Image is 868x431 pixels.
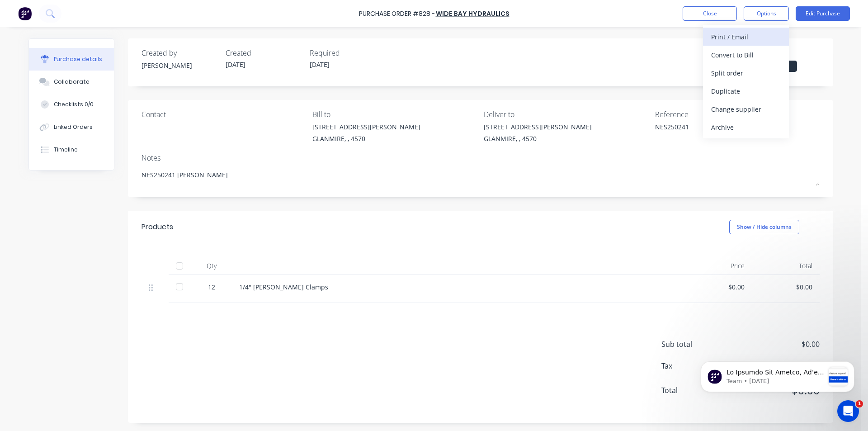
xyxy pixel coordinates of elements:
div: Created by [142,47,218,58]
div: Bill to [312,109,477,120]
button: Options [744,6,789,21]
div: Change supplier [711,103,781,116]
button: Purchase details [29,48,114,71]
button: Timeline [29,138,114,161]
button: Collaborate [29,71,114,93]
div: Duplicate [711,85,781,98]
div: [STREET_ADDRESS][PERSON_NAME] [484,122,592,132]
span: Tax [661,360,729,371]
button: Close [683,6,737,21]
div: 1/4" [PERSON_NAME] Clamps [239,282,677,292]
button: Checklists 0/0 [29,93,114,116]
div: Notes [142,152,820,163]
div: Created [226,47,302,58]
button: Edit Purchase [796,6,850,21]
div: $0.00 [759,282,812,292]
div: Archive [711,121,781,134]
div: Purchase Order #828 - [359,9,435,19]
div: Deliver to [484,109,648,120]
span: Sub total [661,339,729,350]
button: Linked Orders [29,116,114,138]
div: [PERSON_NAME] [142,61,218,70]
div: $0.00 [691,282,745,292]
div: 12 [198,282,225,292]
div: Split order [711,66,781,80]
div: [STREET_ADDRESS][PERSON_NAME] [312,122,420,132]
div: Collaborate [54,78,90,86]
iframe: Intercom live chat [837,400,859,422]
div: Purchase details [54,55,102,63]
span: $0.00 [729,339,820,350]
div: Convert to Bill [711,48,781,62]
textarea: NES250241 [PERSON_NAME] [142,166,820,186]
div: Timeline [54,146,78,154]
div: Linked Orders [54,123,93,131]
div: Price [684,257,752,275]
img: Factory [18,7,32,20]
div: Print / Email [711,30,781,43]
button: Show / Hide columns [729,220,799,234]
div: Reference [655,109,820,120]
div: GLANMIRE, , 4570 [484,134,592,143]
iframe: Intercom notifications message [687,343,868,407]
div: Products [142,222,173,232]
div: Required [310,47,387,58]
div: GLANMIRE, , 4570 [312,134,420,143]
div: Contact [142,109,306,120]
span: 1 [856,400,863,407]
div: Qty [191,257,232,275]
a: Wide Bay Hydraulics [436,9,509,18]
p: Message from Team, sent 2w ago [39,34,137,42]
div: Total [752,257,820,275]
textarea: NES250241 [655,122,768,142]
div: Checklists 0/0 [54,100,94,109]
span: Total [661,385,729,396]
